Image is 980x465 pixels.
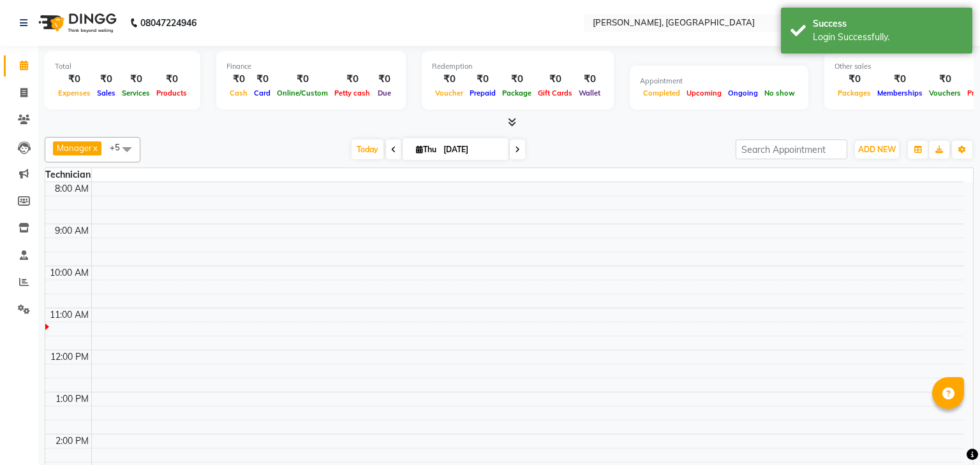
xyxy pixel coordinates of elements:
div: ₹0 [373,72,396,87]
span: Vouchers [926,89,964,97]
div: Appointment [640,76,798,87]
button: ADD NEW [855,141,899,159]
span: Gift Cards [535,89,575,97]
span: Expenses [55,89,94,97]
div: ₹0 [874,72,926,87]
span: Products [153,89,190,97]
span: Card [251,89,274,97]
div: ₹0 [153,72,190,87]
span: Completed [640,89,683,97]
span: Sales [94,89,119,97]
div: Success [813,17,963,31]
div: 10:00 AM [47,266,91,280]
div: ₹0 [432,72,466,87]
span: Manager [57,143,92,153]
div: ₹0 [535,72,575,87]
div: ₹0 [226,72,251,87]
div: ₹0 [499,72,535,87]
img: logo [33,5,120,41]
input: 2025-09-04 [440,140,503,159]
div: ₹0 [119,72,153,87]
div: 8:00 AM [52,182,91,196]
span: Voucher [432,89,466,97]
div: 11:00 AM [47,308,91,322]
span: Online/Custom [274,89,331,97]
div: 2:00 PM [53,434,91,448]
span: Thu [413,145,440,154]
span: Due [375,89,394,97]
div: Finance [226,61,396,72]
div: Technician [45,168,91,182]
span: Petty cash [331,89,373,97]
span: Memberships [874,89,926,97]
div: ₹0 [575,72,604,87]
div: ₹0 [835,72,874,87]
div: ₹0 [251,72,274,87]
span: Prepaid [466,89,499,97]
span: Cash [226,89,251,97]
span: +5 [110,142,130,152]
a: x [92,143,98,153]
span: Upcoming [683,89,725,97]
div: ₹0 [466,72,499,87]
div: Login Successfully. [813,31,963,44]
span: No show [761,89,798,97]
span: Package [499,89,535,97]
div: ₹0 [331,72,373,87]
b: 08047224946 [140,5,197,41]
div: Redemption [432,61,604,72]
div: ₹0 [274,72,331,87]
div: ₹0 [94,72,119,87]
div: Total [55,61,190,72]
span: Today [352,139,383,159]
div: 1:00 PM [53,392,91,406]
input: Search Appointment [736,139,847,159]
span: Packages [835,89,874,97]
div: ₹0 [926,72,964,87]
div: ₹0 [55,72,94,87]
span: ADD NEW [858,145,896,154]
div: 9:00 AM [52,224,91,238]
div: 12:00 PM [48,350,91,364]
span: Services [119,89,153,97]
span: Ongoing [725,89,761,97]
span: Wallet [575,89,604,97]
